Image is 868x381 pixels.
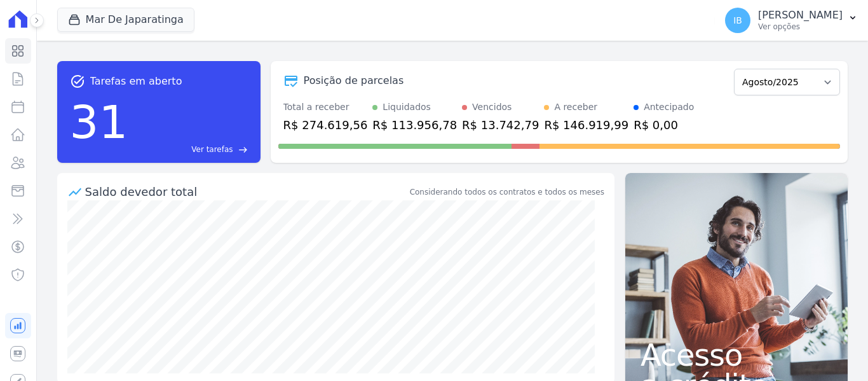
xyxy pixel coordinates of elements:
[462,116,539,134] div: R$ 13.742,79
[383,100,431,114] div: Liquidados
[554,100,597,114] div: A receber
[758,22,843,32] p: Ver opções
[57,8,194,32] button: Mar De Japaratinga
[410,186,604,198] div: Considerando todos os contratos e todos os meses
[70,89,128,155] div: 31
[544,116,628,134] div: R$ 146.919,99
[641,340,832,370] span: Acesso
[733,16,742,25] span: IB
[133,144,247,155] a: Ver tarefas east
[304,73,404,88] div: Posição de parcelas
[715,3,868,38] button: IB [PERSON_NAME] Ver opções
[372,116,457,134] div: R$ 113.956,78
[70,74,85,89] span: task_alt
[283,116,368,134] div: R$ 274.619,56
[644,100,694,114] div: Antecipado
[634,116,694,134] div: R$ 0,00
[472,100,512,114] div: Vencidos
[758,9,843,22] p: [PERSON_NAME]
[238,145,248,155] span: east
[283,100,368,114] div: Total a receber
[85,183,407,200] div: Saldo devedor total
[90,74,182,89] span: Tarefas em aberto
[191,144,233,155] span: Ver tarefas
